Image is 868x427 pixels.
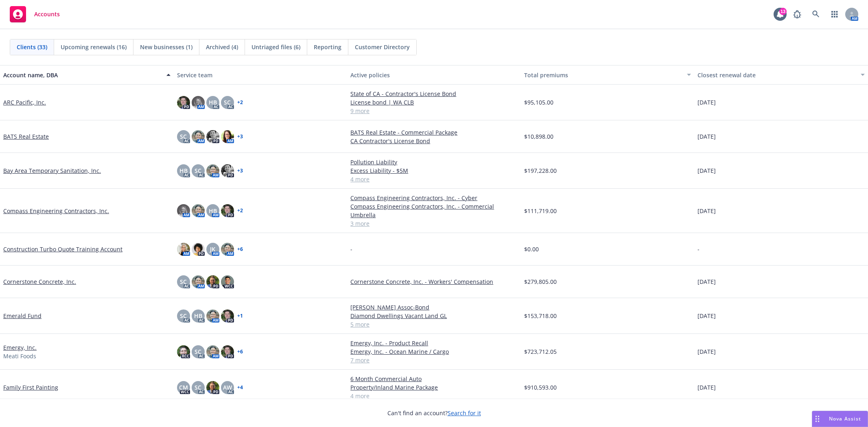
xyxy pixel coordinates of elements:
[3,383,58,392] a: Family First Painting
[697,347,716,356] span: [DATE]
[350,383,518,392] a: Property/Inland Marine Package
[237,314,243,318] a: + 1
[17,43,47,51] span: Clients (33)
[350,166,518,175] a: Excess Liability - $5M
[350,107,518,115] a: 9 more
[192,130,205,143] img: photo
[697,277,716,286] span: [DATE]
[524,312,557,320] span: $153,718.00
[350,392,518,400] a: 4 more
[180,312,187,320] span: SC
[179,383,188,392] span: CM
[3,132,49,141] a: BATS Real Estate
[237,208,243,213] a: + 2
[61,43,127,51] span: Upcoming renewals (16)
[221,204,234,217] img: photo
[209,98,217,107] span: HB
[350,128,518,137] a: BATS Real Estate - Commercial Package
[3,71,162,79] div: Account name, DBA
[221,243,234,256] img: photo
[237,134,243,139] a: + 3
[350,320,518,329] a: 5 more
[808,6,824,22] a: Search
[350,98,518,107] a: License bond | WA CLB
[521,65,695,85] button: Total premiums
[237,385,243,390] a: + 4
[221,345,234,358] img: photo
[180,132,187,141] span: SC
[448,409,481,417] a: Search for it
[350,175,518,183] a: 4 more
[697,383,716,392] span: [DATE]
[195,383,201,392] span: SC
[192,243,205,256] img: photo
[237,100,243,105] a: + 2
[177,345,190,358] img: photo
[812,411,868,427] button: Nova Assist
[697,166,716,175] span: [DATE]
[34,11,60,17] span: Accounts
[350,375,518,383] a: 6 Month Commercial Auto
[697,207,716,215] span: [DATE]
[779,8,787,15] div: 13
[195,347,201,356] span: SC
[350,202,518,219] a: Compass Engineering Contractors, Inc. - Commercial Umbrella
[694,65,868,85] button: Closest renewal date
[697,132,716,141] span: [DATE]
[524,347,557,356] span: $723,712.05
[347,65,521,85] button: Active policies
[697,98,716,107] span: [DATE]
[350,194,518,202] a: Compass Engineering Contractors, Inc. - Cyber
[209,207,217,215] span: HB
[194,312,202,320] span: HB
[177,71,344,79] div: Service team
[251,43,300,51] span: Untriaged files (6)
[3,166,101,175] a: Bay Area Temporary Sanitation, Inc.
[350,339,518,347] a: Emergy, Inc. - Product Recall
[524,166,557,175] span: $197,228.00
[192,96,205,109] img: photo
[192,204,205,217] img: photo
[206,381,219,394] img: photo
[206,275,219,288] img: photo
[206,345,219,358] img: photo
[140,43,192,51] span: New businesses (1)
[812,411,822,427] div: Drag to move
[350,219,518,228] a: 3 more
[221,275,234,288] img: photo
[192,275,205,288] img: photo
[206,164,219,177] img: photo
[350,89,518,98] a: State of CA - Contractor's License Bond
[177,96,190,109] img: photo
[206,309,219,322] img: photo
[3,312,42,320] a: Emerald Fund
[3,245,122,253] a: Construction Turbo Quote Training Account
[3,98,46,107] a: ARC Pacific, Inc.
[524,383,557,392] span: $910,593.00
[3,277,76,286] a: Cornerstone Concrete, Inc.
[221,164,234,177] img: photo
[237,168,243,173] a: + 3
[697,312,716,320] span: [DATE]
[3,352,36,360] span: Meati Foods
[224,98,231,107] span: SC
[350,71,518,79] div: Active policies
[829,415,861,422] span: Nova Assist
[350,245,352,253] span: -
[350,312,518,320] a: Diamond Dwellings Vacant Land GL
[355,43,410,51] span: Customer Directory
[826,6,843,22] a: Switch app
[524,207,557,215] span: $111,719.00
[350,277,518,286] a: Cornerstone Concrete, Inc. - Workers' Compensation
[206,130,219,143] img: photo
[206,43,238,51] span: Archived (4)
[524,98,553,107] span: $95,105.00
[221,130,234,143] img: photo
[7,3,63,26] a: Accounts
[697,71,856,79] div: Closest renewal date
[314,43,341,51] span: Reporting
[3,207,109,215] a: Compass Engineering Contractors, Inc.
[524,132,553,141] span: $10,898.00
